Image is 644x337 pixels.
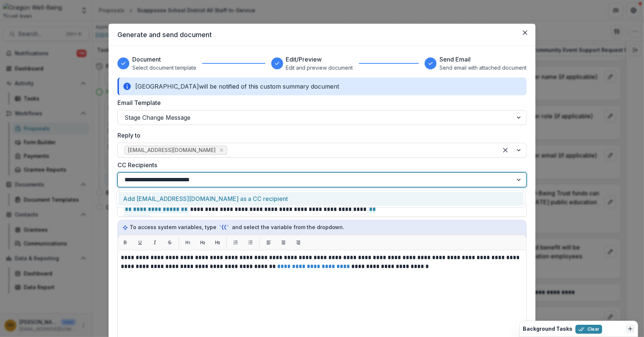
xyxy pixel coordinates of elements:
[117,131,522,140] label: Reply to
[212,237,223,248] button: H3
[122,223,522,231] p: To access system variables, type and select the variable from the dropdown.
[197,237,209,248] button: H2
[132,55,196,64] h3: Document
[439,55,527,64] h3: Send Email
[117,55,527,72] div: Progress
[519,27,531,39] button: Close
[128,147,216,153] span: [EMAIL_ADDRESS][DOMAIN_NAME]
[575,325,602,334] button: Clear
[117,77,527,95] div: [GEOGRAPHIC_DATA] will be notified of this custom summary document
[134,237,146,248] button: Underline
[164,237,176,248] button: Strikethrough
[117,98,522,107] label: Email Template
[523,326,572,332] h2: Background Tasks
[230,237,242,248] button: List
[263,237,275,248] button: Align left
[118,192,524,206] div: Add [EMAIL_ADDRESS][DOMAIN_NAME] as a CC recipient
[286,64,353,72] p: Edit and preview document
[499,144,511,156] div: Clear selected options
[149,237,161,248] button: Italic
[182,237,194,248] button: H1
[218,224,230,231] code: `{{`
[218,146,225,154] div: Remove siri@oregonwellbeing.org
[245,237,256,248] button: List
[626,324,635,333] button: Dismiss
[117,161,522,169] label: CC Recipients
[292,237,304,248] button: Align right
[286,55,353,64] h3: Edit/Preview
[439,64,527,72] p: Send email with attached document
[109,24,535,46] header: Generate and send document
[119,237,131,248] button: Bold
[132,64,196,72] p: Select document template
[278,237,289,248] button: Align center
